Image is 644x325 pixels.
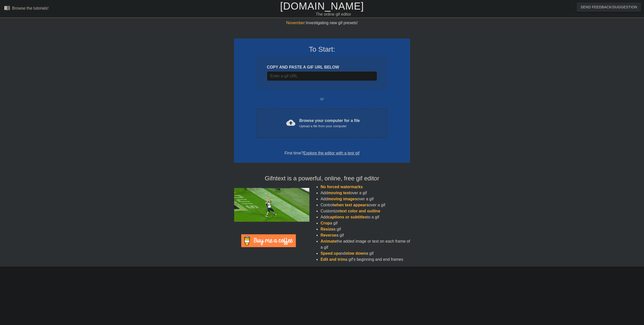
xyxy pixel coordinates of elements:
span: Speed up [320,251,339,255]
span: captions or subtitles [328,215,367,219]
a: [DOMAIN_NAME] [280,1,364,12]
li: Customize [320,208,410,214]
span: when text appears [334,203,369,207]
h4: Gifntext is a powerful, online, free gif editor [234,175,410,182]
img: Buy Me A Coffee [241,234,296,247]
span: text color and outline [340,209,380,213]
span: Animate [320,239,336,243]
a: Browse the tutorials! [4,5,49,13]
span: Edit and trim [320,257,345,262]
span: Send Feedback/Suggestion [581,4,637,10]
span: Crop [320,221,330,225]
input: Username [267,71,377,81]
div: Browse your computer for a file [299,118,360,129]
div: Browse the tutorials! [12,6,49,10]
span: slow down [345,251,366,255]
div: Upload a file from your computer [299,124,360,129]
div: First time? [240,150,404,156]
li: a gif [320,226,410,232]
span: November: [286,21,306,25]
span: No forced watermarks [320,185,363,189]
span: Resize [320,227,333,231]
div: The online gif editor [217,11,450,17]
h3: To Start: [240,45,404,54]
div: COPY AND PASTE A GIF URL BELOW [267,64,377,70]
li: Control over a gif [320,202,410,208]
li: the added image or text on each frame of a gif [320,238,410,250]
button: Send Feedback/Suggestion [577,3,641,12]
span: menu_book [4,5,10,11]
li: a gif [320,232,410,238]
li: a gif's beginning and end frames [320,256,410,263]
div: Investigating new gif presets! [234,20,410,26]
li: Add over a gif [320,190,410,196]
a: Explore the editor with a test gif [303,151,359,155]
span: cloud_upload [286,118,295,127]
span: Reverse [320,233,336,237]
li: a gif [320,220,410,226]
li: Add over a gif [320,196,410,202]
img: football_small.gif [234,188,309,222]
li: Add to a gif [320,214,410,220]
li: and a gif [320,250,410,256]
span: moving text [328,191,350,195]
span: moving images [328,197,357,201]
div: or [247,96,397,102]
